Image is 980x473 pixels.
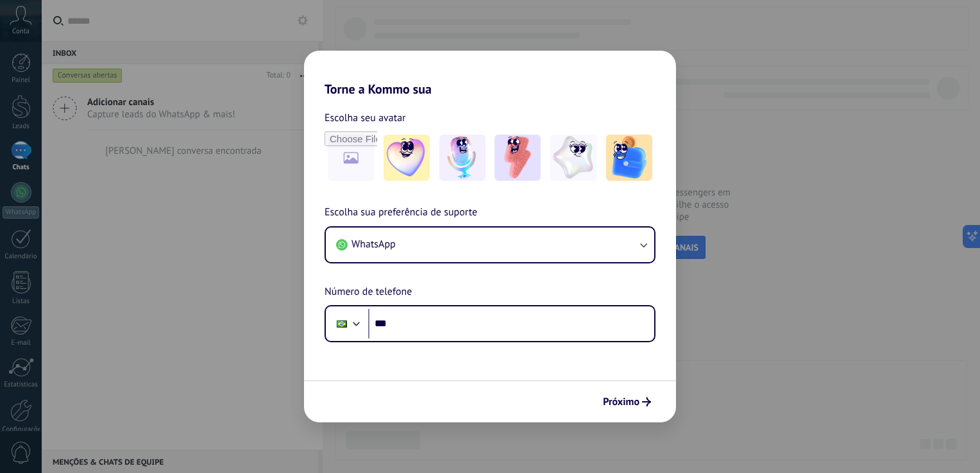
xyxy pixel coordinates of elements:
button: Próximo [597,391,657,413]
img: -4.jpeg [550,135,596,181]
span: WhatsApp [351,238,396,251]
img: -1.jpeg [384,135,430,181]
img: -3.jpeg [494,135,541,181]
span: Escolha seu avatar [325,110,406,126]
div: Brazil: + 55 [330,310,354,337]
span: Escolha sua preferência de suporte [325,204,477,221]
button: WhatsApp [326,228,654,262]
span: Número de telefone [325,284,412,301]
h2: Torne a Kommo sua [304,51,676,97]
img: -2.jpeg [439,135,486,181]
img: -5.jpeg [606,135,652,181]
span: Próximo [603,397,639,406]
